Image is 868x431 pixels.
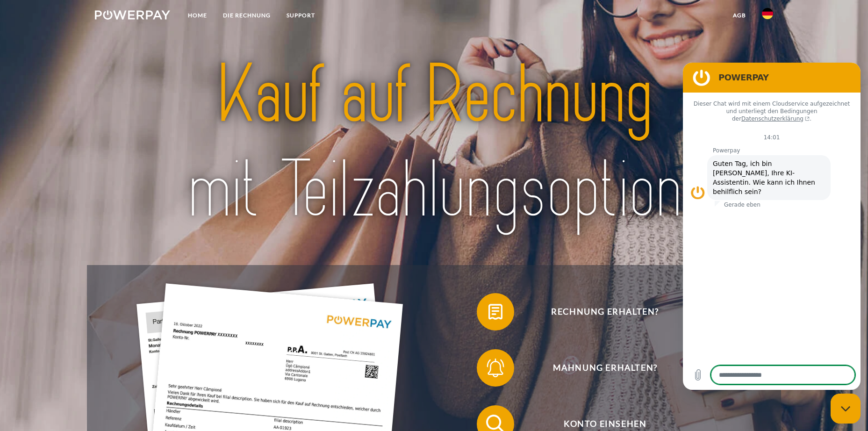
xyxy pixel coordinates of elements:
[490,349,719,387] span: Mahnung erhalten?
[831,394,861,424] iframe: Schaltfläche zum Öffnen des Messaging-Fensters; Konversation läuft
[279,7,323,24] a: SUPPORT
[95,10,170,20] img: logo-powerpay-white.svg
[477,349,720,387] button: Mahnung erhalten?
[484,356,507,380] img: qb_bell.svg
[725,7,754,24] a: agb
[484,300,507,323] img: qb_bill.svg
[762,8,773,19] img: de
[128,43,739,242] img: title-powerpay_de.svg
[477,293,720,330] button: Rechnung erhalten?
[490,293,719,330] span: Rechnung erhalten?
[215,7,279,24] a: DIE RECHNUNG
[683,63,861,390] iframe: Messaging-Fenster
[180,7,215,24] a: Home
